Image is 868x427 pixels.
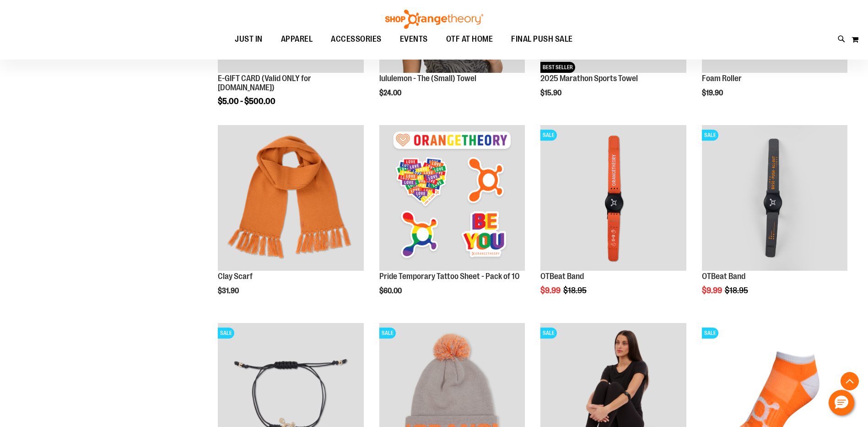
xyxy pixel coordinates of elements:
[331,29,382,49] span: ACCESSORIES
[540,125,686,272] a: OTBeat BandSALE
[226,29,272,50] a: JUST IN
[702,125,847,272] a: OTBeat BandSALE
[540,62,575,73] span: BEST SELLER
[218,125,363,272] a: Clay Scarf
[702,328,718,339] span: SALE
[384,10,485,29] img: Shop Orangetheory
[218,125,363,271] img: Clay Scarf
[218,287,240,295] span: $31.90
[563,286,588,295] span: $18.95
[511,29,573,49] span: FINAL PUSH SALE
[218,97,275,106] span: $5.00 - $500.00
[379,89,403,97] span: $24.00
[702,125,847,271] img: OTBeat Band
[702,286,723,295] span: $9.99
[218,74,311,92] a: E-GIFT CARD (Valid ONLY for [DOMAIN_NAME])
[379,125,525,272] a: Pride Temporary Tattoo Sheet - Pack of 10
[540,328,557,339] span: SALE
[725,286,749,295] span: $18.95
[379,125,525,271] img: Pride Temporary Tattoo Sheet - Pack of 10
[379,272,520,281] a: Pride Temporary Tattoo Sheet - Pack of 10
[281,29,313,49] span: APPAREL
[446,29,493,49] span: OTF AT HOME
[218,272,253,281] a: Clay Scarf
[540,130,557,141] span: SALE
[400,29,428,49] span: EVENTS
[379,74,476,83] a: lululemon - The (Small) Towel
[540,286,562,295] span: $9.99
[841,372,859,390] button: Back To Top
[379,328,396,339] span: SALE
[702,130,718,141] span: SALE
[829,390,854,416] button: Hello, have a question? Let’s chat.
[213,120,368,318] div: product
[697,120,852,318] div: product
[702,272,745,281] a: OTBeat Band
[540,272,584,281] a: OTBeat Band
[702,74,742,83] a: Foam Roller
[272,29,322,50] a: APPAREL
[502,29,582,50] a: FINAL PUSH SALE
[218,328,234,339] span: SALE
[375,120,529,318] div: product
[437,29,502,50] a: OTF AT HOME
[235,29,263,49] span: JUST IN
[379,287,403,295] span: $60.00
[322,29,391,49] a: ACCESSORIES
[540,74,638,83] a: 2025 Marathon Sports Towel
[540,125,686,271] img: OTBeat Band
[540,89,563,97] span: $15.90
[536,120,690,318] div: product
[702,89,724,97] span: $19.90
[391,29,437,50] a: EVENTS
